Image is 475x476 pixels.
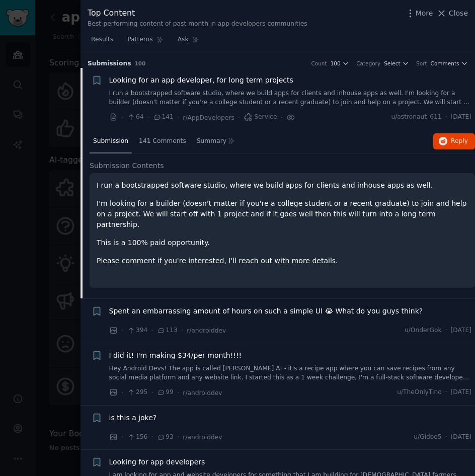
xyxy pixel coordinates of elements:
span: [DATE] [451,326,471,335]
span: 93 [157,433,174,442]
span: · [177,432,179,442]
span: Service [244,113,277,122]
span: · [151,325,153,336]
span: · [281,112,283,123]
span: · [121,325,123,336]
span: Submission [93,137,128,146]
span: · [181,325,183,336]
span: u/OnderGok [405,326,442,335]
p: This is a 100% paid opportunity. [97,237,468,248]
span: Select [384,60,400,67]
button: More [405,8,433,19]
p: I'm looking for a builder (doesn't matter if you're a college student or a recent graduate) to jo... [97,198,468,230]
div: Count [311,60,327,67]
span: 295 [127,388,147,397]
div: Top Content [88,7,307,20]
span: Submission s [88,59,131,68]
span: · [238,112,240,123]
span: · [121,112,123,123]
span: r/androiddev [187,327,226,334]
span: 100 [135,60,146,66]
span: r/androiddev [183,389,222,396]
a: is this a joke? [109,413,157,423]
button: Select [384,60,409,67]
div: Sort [416,60,427,67]
a: Ask [174,32,203,52]
span: 99 [157,388,174,397]
span: [DATE] [451,433,471,442]
a: I did it! I'm making $34/per month!!!! [109,350,242,361]
span: 64 [127,113,143,122]
button: Comments [431,60,468,67]
span: · [445,388,447,397]
a: Hey Android Devs! The app is called [PERSON_NAME] AI - it's a recipe app where you can save recip... [109,364,472,382]
span: · [147,112,149,123]
div: Best-performing content of past month in app developers communities [88,20,307,29]
button: Reply [433,133,475,149]
span: · [177,112,179,123]
button: Close [436,8,468,19]
span: · [151,387,153,398]
span: u/TheOnlyTino [397,388,442,397]
a: Results [88,32,117,52]
span: [DATE] [451,388,471,397]
a: Spent an embarrassing amount of hours on such a simple UI 😭 What do you guys think? [109,306,423,316]
span: 113 [157,326,178,335]
span: Ask [178,35,189,44]
span: Summary [197,137,226,146]
button: 100 [331,60,350,67]
span: r/androiddev [183,434,222,441]
span: u/astronaut_611 [391,113,441,122]
span: 141 Comments [139,137,186,146]
span: · [121,432,123,442]
span: Submission Contents [90,161,164,171]
span: · [445,433,447,442]
span: 394 [127,326,147,335]
div: Category [356,60,380,67]
span: More [416,8,433,19]
p: I run a bootstrapped software studio, where we build apps for clients and inhouse apps as well. [97,180,468,191]
span: [DATE] [451,113,471,122]
span: r/AppDevelopers [183,114,234,121]
span: · [445,326,447,335]
span: · [177,387,179,398]
span: · [445,113,447,122]
span: 141 [153,113,174,122]
a: Patterns [124,32,167,52]
span: Close [449,8,468,19]
span: 100 [331,60,341,67]
span: Comments [431,60,459,67]
a: I run a bootstrapped software studio, where we build apps for clients and inhouse apps as well. I... [109,89,472,107]
span: · [151,432,153,442]
p: Please comment if you're interested, I'll reach out with more details. [97,256,468,266]
span: Reply [451,137,468,146]
span: Patterns [127,35,152,44]
a: Looking for app developers [109,457,205,467]
span: Results [91,35,113,44]
a: Looking for an app developer, for long term projects [109,75,293,86]
span: · [121,387,123,398]
span: u/Gidoo5 [414,433,441,442]
span: 156 [127,433,147,442]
